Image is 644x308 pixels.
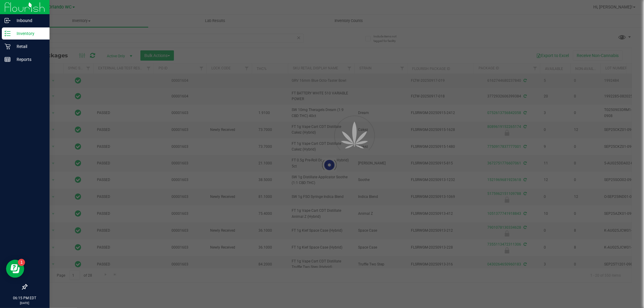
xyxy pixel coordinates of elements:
[11,43,47,50] p: Retail
[18,259,25,266] iframe: Resource center unread badge
[6,260,24,278] iframe: Resource center
[5,30,11,37] inline-svg: Inventory
[11,17,47,24] p: Inbound
[11,30,47,37] p: Inventory
[3,301,47,305] p: [DATE]
[3,295,47,301] p: 06:15 PM EDT
[11,56,47,63] p: Reports
[5,56,11,62] inline-svg: Reports
[5,43,11,49] inline-svg: Retail
[5,17,11,24] inline-svg: Inbound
